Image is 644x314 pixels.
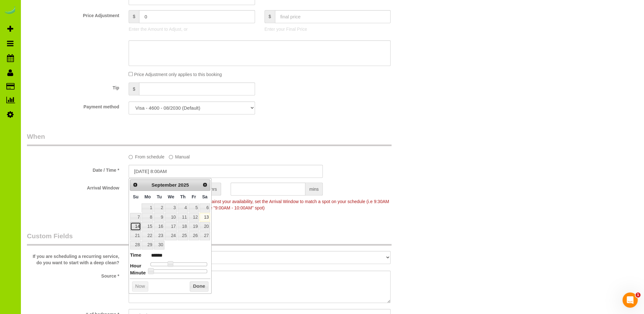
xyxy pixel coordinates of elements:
span: To make this booking count against your availability, set the Arrival Window to match a spot on y... [129,199,389,210]
a: 3 [165,203,177,212]
span: $ [129,82,139,95]
span: Saturday [202,194,207,199]
label: Arrival Window [22,183,124,191]
span: Price Adjustment only applies to this booking [134,72,222,77]
label: From schedule [129,151,164,160]
label: Tip [22,82,124,91]
span: 2025 [178,182,189,188]
input: From schedule [129,155,133,159]
a: 17 [165,222,177,231]
button: Done [190,281,208,292]
img: Automaid Logo [4,6,16,15]
button: Now [132,281,148,292]
a: 7 [130,213,141,221]
span: Monday [144,194,151,199]
dt: Time [130,252,141,260]
input: MM/DD/YYYY HH:MM [129,165,323,178]
a: 13 [200,213,210,221]
iframe: Intercom live chat [622,292,638,308]
a: 8 [142,213,153,221]
a: 19 [189,222,199,231]
a: 11 [178,213,188,221]
a: 12 [189,213,199,221]
a: 28 [130,241,141,249]
a: 4 [178,203,188,212]
a: 25 [178,231,188,240]
a: Next [201,180,209,189]
label: Date / Time * [22,165,124,173]
label: If you are scheduling a recurring service, do you want to start with a deep clean? [22,251,124,266]
span: Tuesday [157,194,162,199]
a: 24 [165,231,177,240]
a: 15 [142,222,153,231]
a: 23 [154,231,164,240]
a: Prev [131,180,140,189]
a: 5 [189,203,199,212]
span: Prev [133,182,138,187]
input: Manual [169,155,173,159]
span: $ [129,10,139,23]
span: hrs [207,183,221,195]
span: September [151,182,177,188]
span: Thursday [180,194,186,199]
a: 18 [178,222,188,231]
a: 20 [200,222,210,231]
span: Sunday [133,194,138,199]
a: 30 [154,241,164,249]
p: Enter the Amount to Adjust, or [129,26,255,32]
a: 21 [130,231,141,240]
legend: Custom Fields [27,231,392,246]
a: 29 [142,241,153,249]
a: 6 [200,203,210,212]
a: 2 [154,203,164,212]
a: 1 [142,203,153,212]
a: 16 [154,222,164,231]
span: $ [265,10,275,23]
label: Price Adjustment [22,10,124,19]
a: 27 [200,231,210,240]
span: Next [202,182,207,187]
legend: When [27,132,392,146]
p: Enter your Final Price [265,26,391,32]
dt: Hour [130,262,141,270]
label: Source * [22,271,124,279]
span: mins [305,183,323,195]
a: 14 [130,222,141,231]
span: Wednesday [168,194,175,199]
input: final price [275,10,391,23]
label: Payment method [22,101,124,110]
a: 10 [165,213,177,221]
span: 1 [635,292,641,298]
label: Manual [169,151,190,160]
dt: Minute [130,269,146,277]
a: 22 [142,231,153,240]
span: Friday [192,194,196,199]
a: 9 [154,213,164,221]
a: 26 [189,231,199,240]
